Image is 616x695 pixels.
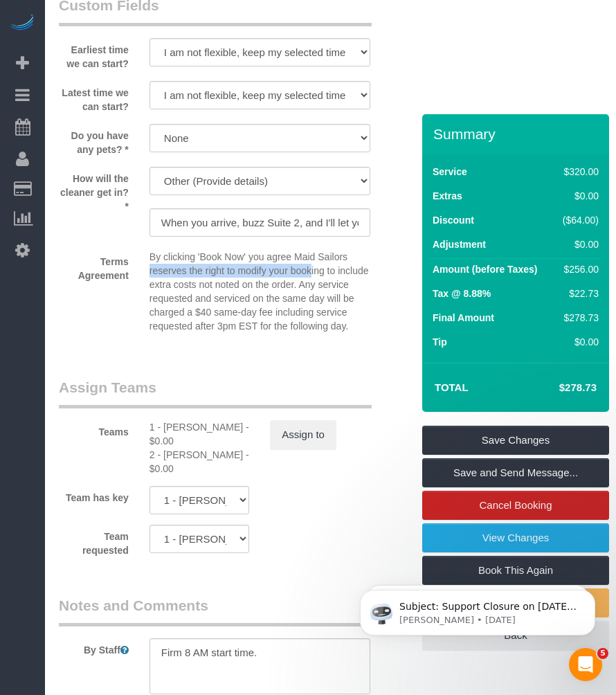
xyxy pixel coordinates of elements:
[422,523,609,552] a: View Changes
[48,124,139,156] label: Do you have any pets? *
[433,237,486,251] label: Adjustment
[48,81,139,114] label: Latest time we can start?
[558,335,599,349] div: $0.00
[59,595,372,626] legend: Notes and Comments
[422,556,609,585] a: Book This Again
[8,14,36,33] img: Automaid Logo
[150,420,249,448] div: 0 hours x $17.00/hour
[433,335,447,349] label: Tip
[48,38,139,71] label: Earliest time we can start?
[597,648,608,659] span: 5
[48,250,139,282] label: Terms Agreement
[59,377,372,408] legend: Assign Teams
[433,311,494,325] label: Final Amount
[558,189,599,203] div: $0.00
[270,420,336,449] button: Assign to
[558,262,599,276] div: $256.00
[48,167,139,213] label: How will the cleaner get in? *
[150,448,249,476] div: 0 hours x $17.00/hour
[48,486,139,505] label: Team has key
[433,213,474,227] label: Discount
[433,287,491,300] label: Tax @ 8.88%
[558,311,599,325] div: $278.73
[48,420,139,439] label: Teams
[558,213,599,227] div: ($64.00)
[558,287,599,300] div: $22.73
[433,262,537,276] label: Amount (before Taxes)
[48,638,139,657] label: By Staff
[433,126,602,142] h3: Summary
[339,561,616,658] iframe: Intercom notifications message
[518,382,597,394] h4: $278.73
[48,525,139,557] label: Team requested
[433,189,462,203] label: Extras
[150,250,370,333] p: By clicking 'Book Now' you agree Maid Sailors reserves the right to modify your booking to includ...
[422,491,609,520] a: Cancel Booking
[435,381,469,393] strong: Total
[569,648,602,681] iframe: Intercom live chat
[558,165,599,179] div: $320.00
[558,237,599,251] div: $0.00
[422,458,609,487] a: Save and Send Message...
[433,165,467,179] label: Service
[422,426,609,455] a: Save Changes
